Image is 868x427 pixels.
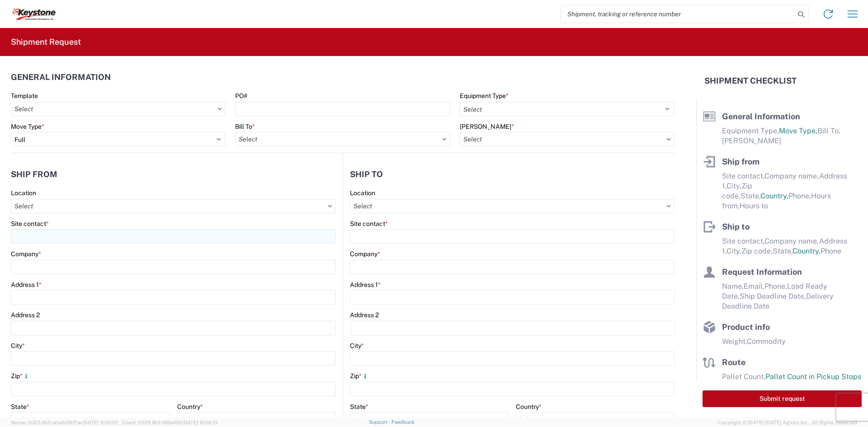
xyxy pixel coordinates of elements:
[821,247,841,255] span: Phone
[11,92,38,100] label: Template
[11,372,30,380] label: Zip
[741,247,773,255] span: Zip code,
[764,282,787,291] span: Phone,
[779,127,817,135] span: Move Type,
[11,73,111,82] h2: General Information
[718,418,857,427] span: Copyright © [DATE]-[DATE] Agistix Inc., All Rights Reserved
[764,172,819,180] span: Company name,
[11,102,226,116] input: Select
[741,192,760,200] span: State,
[11,199,336,213] input: Select
[722,136,781,145] span: [PERSON_NAME]
[460,92,509,100] label: Equipment Type
[182,420,217,425] span: [DATE] 10:06:13
[817,127,840,135] span: Bill To,
[83,420,118,425] span: [DATE] 10:10:00
[350,170,383,179] h2: Ship to
[726,182,741,190] span: City,
[740,292,806,300] span: Ship Deadline Date,
[726,247,741,255] span: City,
[744,282,764,291] span: Email,
[722,282,744,291] span: Name,
[350,250,380,258] label: Company
[722,157,759,166] span: Ship from
[747,337,786,346] span: Commodity
[235,92,247,100] label: PO#
[11,170,57,179] h2: Ship from
[350,281,381,289] label: Address 1
[11,122,44,131] label: Move Type
[722,357,745,367] span: Route
[235,122,255,131] label: Bill To
[516,403,542,411] label: Country
[788,192,811,200] span: Phone,
[764,237,819,245] span: Company name,
[722,127,779,135] span: Equipment Type,
[561,5,795,23] input: Shipment, tracking or reference number
[11,403,29,411] label: State
[722,267,802,277] span: Request Information
[722,322,770,332] span: Product info
[350,311,379,319] label: Address 2
[11,37,81,47] h2: Shipment Request
[460,132,675,146] input: Select
[760,192,788,200] span: Country,
[392,419,415,425] a: Feedback
[350,189,375,197] label: Location
[722,372,861,391] span: Pallet Count in Pickup Stops equals Pallet Count in delivery stops
[703,390,862,407] button: Submit request
[350,220,388,228] label: Site contact
[11,250,41,258] label: Company
[11,189,36,197] label: Location
[11,281,42,289] label: Address 1
[350,372,369,380] label: Zip
[722,237,764,245] span: Site contact,
[369,419,392,425] a: Support
[773,247,793,255] span: State,
[350,199,675,213] input: Select
[11,220,49,228] label: Site contact
[722,337,747,346] span: Weight,
[722,112,800,121] span: General Information
[350,342,364,350] label: City
[11,420,118,425] span: Server: 2025.18.0-a0edd1917ac
[11,342,25,350] label: City
[11,311,40,319] label: Address 2
[793,247,821,255] span: Country,
[722,222,750,231] span: Ship to
[460,122,514,131] label: [PERSON_NAME]
[177,403,203,411] label: Country
[740,202,768,210] span: Hours to
[350,403,368,411] label: State
[122,420,217,425] span: Client: 2025.18.0-198a450
[704,75,797,86] h2: Shipment Checklist
[722,372,765,381] span: Pallet Count,
[722,172,764,180] span: Site contact,
[235,132,450,146] input: Select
